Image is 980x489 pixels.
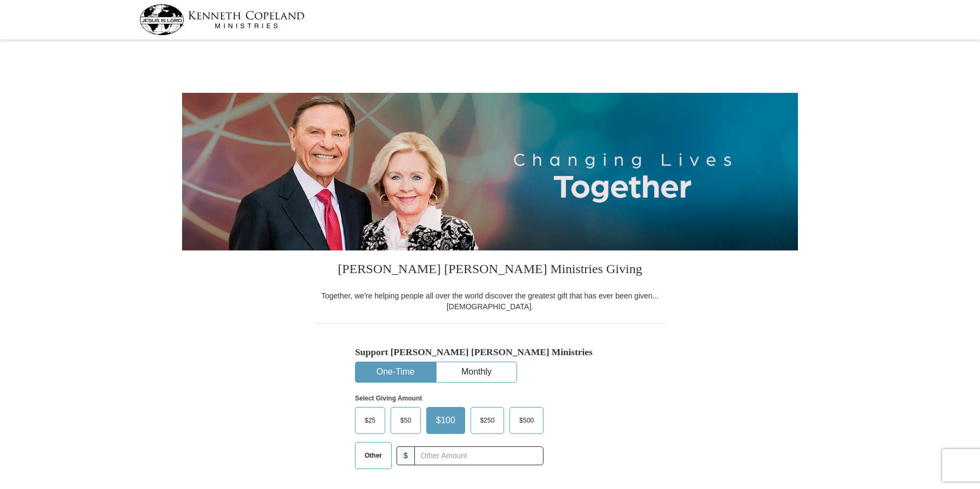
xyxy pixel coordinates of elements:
button: One-Time [355,362,435,382]
span: $50 [395,412,417,429]
span: Other [359,447,387,464]
span: $250 [475,412,500,429]
div: Together, we're helping people all over the world discover the greatest gift that has ever been g... [314,290,666,312]
span: $500 [514,412,539,429]
h5: Support [PERSON_NAME] [PERSON_NAME] Ministries [355,347,625,358]
span: $ [397,446,415,465]
span: $25 [359,412,381,429]
h3: [PERSON_NAME] [PERSON_NAME] Ministries Giving [314,250,666,290]
img: kcm-header-logo.svg [139,4,305,35]
button: Monthly [437,362,516,382]
span: $100 [431,412,461,429]
strong: Select Giving Amount [355,395,422,402]
input: Other Amount [414,446,543,465]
